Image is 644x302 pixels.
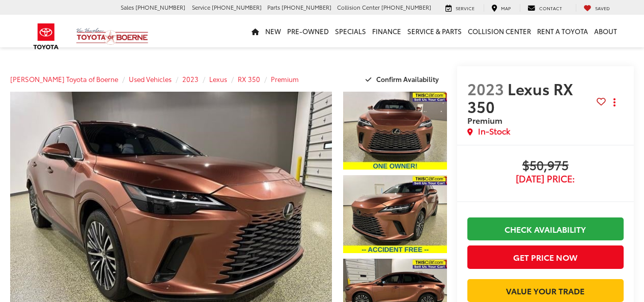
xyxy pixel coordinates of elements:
span: Collision Center [337,3,380,11]
a: About [591,15,620,47]
span: 2023 [467,77,504,99]
span: $50,975 [467,158,624,174]
img: Vic Vaughan Toyota of Boerne [76,28,149,45]
a: Contact [520,4,570,12]
span: [PHONE_NUMBER] [282,3,331,11]
a: RX 350 [238,74,260,84]
span: [PHONE_NUMBER] [135,3,185,11]
button: Get Price Now [467,245,624,268]
a: Service & Parts: Opens in a new tab [404,15,465,47]
span: Premium [467,114,502,126]
span: dropdown dots [613,98,615,106]
span: [PHONE_NUMBER] [381,3,431,11]
a: Expand Photo 2 [343,175,447,253]
span: [PHONE_NUMBER] [212,3,262,11]
span: [DATE] Price: [467,174,624,184]
a: Value Your Trade [467,279,624,302]
img: Toyota [27,20,65,53]
span: Saved [595,5,610,11]
a: Home [248,15,262,47]
span: Service [456,5,474,11]
a: Lexus [209,74,227,84]
span: In-Stock [478,125,510,137]
img: 2023 Lexus RX 350 Premium [342,174,448,254]
a: Pre-Owned [284,15,332,47]
a: Rent a Toyota [534,15,591,47]
img: 2023 Lexus RX 350 Premium [342,91,448,170]
a: Check Availability [467,217,624,240]
a: Collision Center [465,15,534,47]
button: Actions [606,94,624,112]
span: Map [501,5,511,11]
a: New [262,15,284,47]
span: Sales [121,3,134,11]
a: Premium [271,74,299,84]
a: Used Vehicles [129,74,172,84]
a: Finance [369,15,404,47]
span: Contact [539,5,562,11]
span: Service [192,3,210,11]
span: Confirm Availability [376,74,439,84]
button: Confirm Availability [360,70,447,88]
span: Lexus RX 350 [467,77,573,117]
a: Expand Photo 1 [343,92,447,170]
span: Parts [267,3,280,11]
a: 2023 [182,74,199,84]
a: Map [484,4,518,12]
a: My Saved Vehicles [576,4,618,12]
a: Specials [332,15,369,47]
a: Service [438,4,482,12]
a: [PERSON_NAME] Toyota of Boerne [10,74,118,84]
